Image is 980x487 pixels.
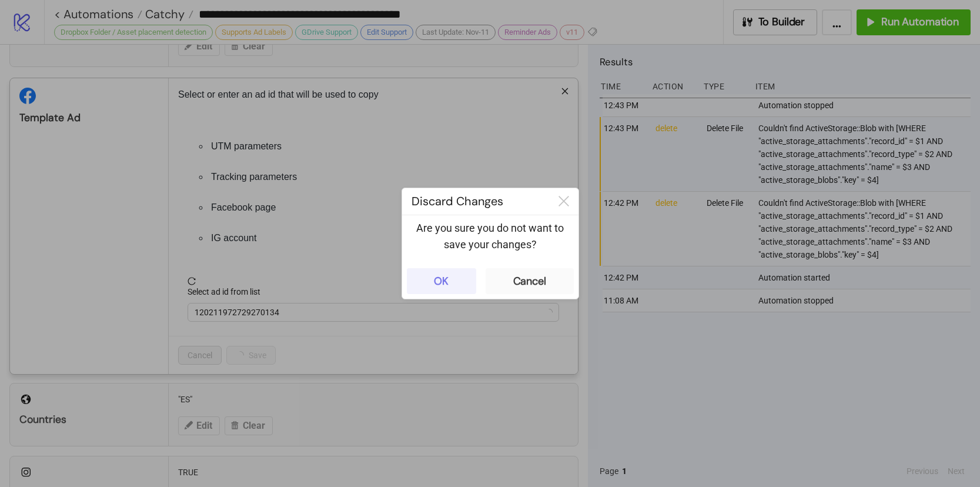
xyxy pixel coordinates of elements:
[412,220,569,253] p: Are you sure you do not want to save your changes?
[402,188,549,215] div: Discard Changes
[407,268,476,294] button: OK
[486,268,574,294] button: Cancel
[434,275,449,288] div: OK
[513,275,546,288] div: Cancel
